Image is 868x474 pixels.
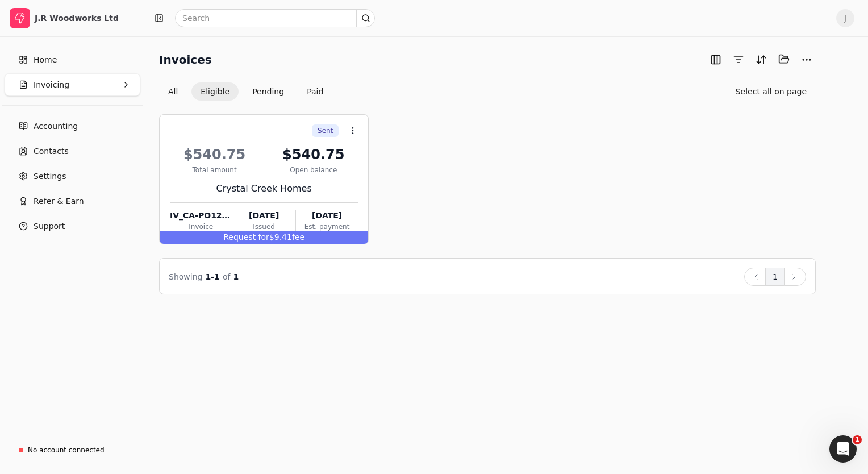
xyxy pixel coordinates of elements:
span: Sent [318,126,333,136]
div: Crystal Creek Homes [170,182,358,196]
div: Issued [232,222,295,232]
span: Contacts [34,145,69,157]
span: Request for [223,232,269,242]
span: Home [34,54,57,66]
button: J [836,9,854,27]
div: Open balance [269,165,358,175]
button: Select all on page [727,82,816,101]
button: Eligible [191,82,239,101]
div: $540.75 [170,144,259,165]
button: Batch (0) [775,50,793,68]
button: More [798,51,816,69]
span: 1 - 1 [206,272,220,281]
div: Invoice [170,222,232,232]
button: Support [5,215,140,238]
div: $9.41 [160,231,368,244]
span: Settings [34,171,66,182]
a: No account connected [5,440,140,460]
div: Total amount [170,165,259,175]
a: Accounting [5,115,140,138]
div: $540.75 [269,144,358,165]
button: 1 [765,268,785,286]
div: IV_CA-PO124003_20250805174306995 [170,210,232,222]
button: All [159,82,187,101]
div: Invoice filter options [159,82,332,101]
button: Paid [298,82,332,101]
span: 1 [233,272,239,281]
span: Accounting [34,120,78,132]
span: of [223,272,231,281]
button: Sort [752,51,770,69]
a: Home [5,48,140,71]
input: Search [175,9,375,27]
div: [DATE] [232,210,295,222]
div: Est. payment [296,222,358,232]
span: Showing [169,272,202,281]
a: Settings [5,165,140,188]
span: Invoicing [34,79,69,91]
div: J.R Woodworks Ltd [35,13,135,24]
button: Invoicing [5,73,140,96]
span: Refer & Earn [34,196,84,207]
button: Refer & Earn [5,190,140,213]
div: No account connected [28,445,105,455]
a: Contacts [5,140,140,163]
iframe: Intercom live chat [829,435,857,463]
div: [DATE] [296,210,358,222]
span: Support [34,221,65,232]
span: fee [292,232,304,242]
span: 1 [853,435,862,444]
h2: Invoices [159,51,212,69]
button: Pending [243,82,293,101]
